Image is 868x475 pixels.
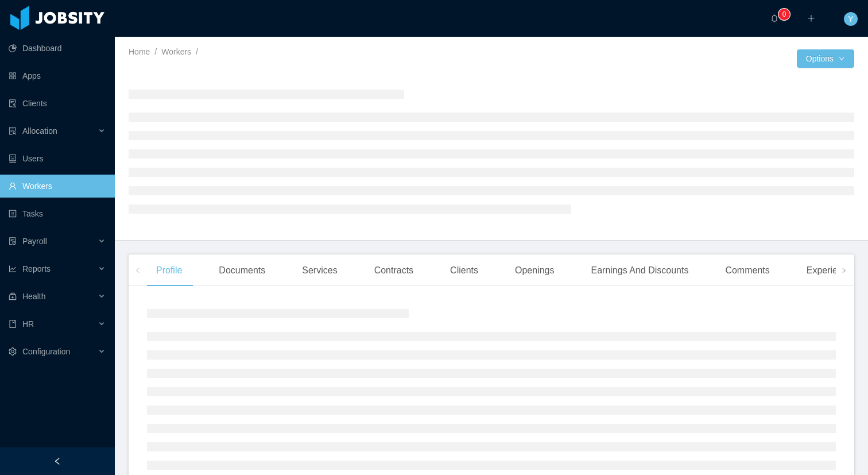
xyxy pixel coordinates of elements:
[9,64,106,87] a: icon: appstoreApps
[716,254,778,287] div: Comments
[797,49,854,68] button: Optionsicon: down
[22,126,57,136] span: Allocation
[9,127,17,135] i: icon: solution
[22,292,45,301] span: Health
[9,202,106,225] a: icon: profileTasks
[9,237,17,245] i: icon: file-protect
[778,9,790,20] sup: 0
[196,47,198,56] span: /
[129,47,150,56] a: Home
[841,268,847,273] i: icon: right
[210,254,274,287] div: Documents
[9,92,106,115] a: icon: auditClients
[293,254,346,287] div: Services
[22,264,51,273] span: Reports
[807,14,815,22] i: icon: plus
[9,347,17,356] i: icon: setting
[9,147,106,170] a: icon: robotUsers
[770,14,778,22] i: icon: bell
[154,47,157,56] span: /
[441,254,487,287] div: Clients
[22,347,70,356] span: Configuration
[161,47,191,56] a: Workers
[147,254,191,287] div: Profile
[9,175,106,198] a: icon: userWorkers
[135,268,141,273] i: icon: left
[9,320,17,328] i: icon: book
[22,237,47,246] span: Payroll
[9,292,17,300] i: icon: medicine-box
[848,12,853,26] span: Y
[9,37,106,60] a: icon: pie-chartDashboard
[582,254,698,287] div: Earnings And Discounts
[797,254,862,287] div: Experience
[365,254,423,287] div: Contracts
[22,319,34,329] span: HR
[506,254,564,287] div: Openings
[9,265,17,273] i: icon: line-chart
